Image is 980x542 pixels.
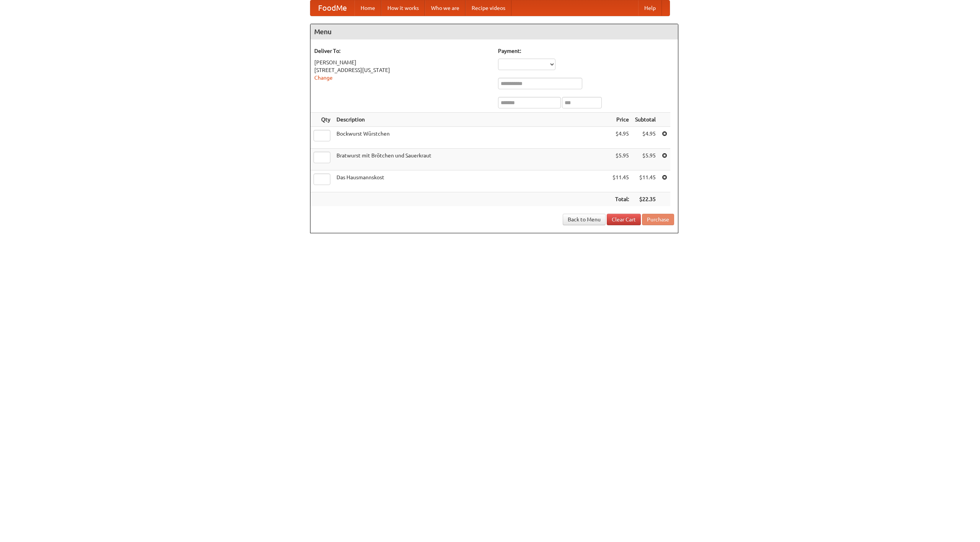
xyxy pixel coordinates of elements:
[632,113,659,127] th: Subtotal
[314,66,490,74] div: [STREET_ADDRESS][US_STATE]
[632,170,659,192] td: $11.45
[632,192,659,206] th: $22.35
[632,127,659,149] td: $4.95
[609,149,632,170] td: $5.95
[310,0,354,16] a: FoodMe
[642,214,674,225] button: Purchase
[609,170,632,192] td: $11.45
[310,24,678,39] h4: Menu
[333,127,609,149] td: Bockwurst Würstchen
[314,75,333,81] a: Change
[310,113,333,127] th: Qty
[607,214,641,225] a: Clear Cart
[333,113,609,127] th: Description
[333,170,609,192] td: Das Hausmannskost
[381,0,425,16] a: How it works
[425,0,465,16] a: Who we are
[563,214,606,225] a: Back to Menu
[333,149,609,170] td: Bratwurst mit Brötchen und Sauerkraut
[609,113,632,127] th: Price
[354,0,381,16] a: Home
[314,47,490,55] h5: Deliver To:
[609,192,632,206] th: Total:
[638,0,662,16] a: Help
[632,149,659,170] td: $5.95
[465,0,511,16] a: Recipe videos
[314,59,490,66] div: [PERSON_NAME]
[609,127,632,149] td: $4.95
[498,47,674,55] h5: Payment:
